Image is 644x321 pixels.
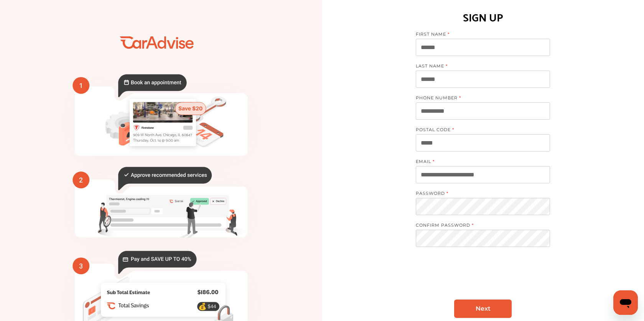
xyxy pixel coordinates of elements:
[416,95,542,102] label: PHONE NUMBER
[416,63,542,71] label: LAST NAME
[613,290,638,315] iframe: Button to launch messaging window
[416,31,542,39] label: FIRST NAME
[476,305,491,312] span: Next
[416,159,542,166] label: EMAIL
[416,222,542,230] label: CONFIRM PASSWORD
[463,7,503,26] h1: SIGN UP
[198,302,206,310] text: 💰
[416,127,542,134] label: POSTAL CODE
[416,191,542,198] label: PASSWORD
[454,300,512,318] a: Next
[425,264,541,294] iframe: reCAPTCHA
